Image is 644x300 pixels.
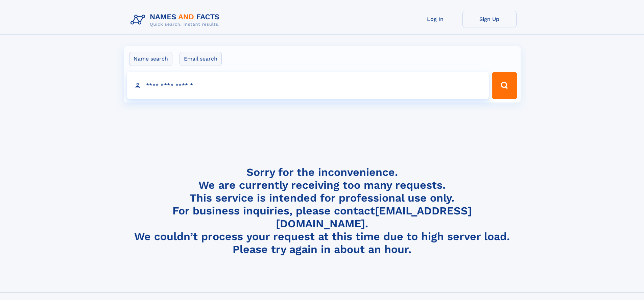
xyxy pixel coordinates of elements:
[492,72,517,99] button: Search Button
[127,72,489,99] input: search input
[129,52,172,66] label: Name search
[128,11,225,29] img: Logo Names and Facts
[180,52,222,66] label: Email search
[128,166,517,256] h4: Sorry for the inconvenience. We are currently receiving too many requests. This service is intend...
[276,204,472,230] a: [EMAIL_ADDRESS][DOMAIN_NAME]
[408,11,462,27] a: Log In
[462,11,517,27] a: Sign Up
